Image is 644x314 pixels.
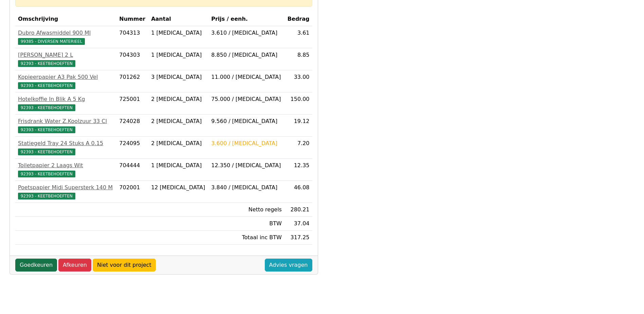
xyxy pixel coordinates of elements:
[15,259,57,272] a: Goedkeuren
[18,73,114,81] div: Kopieerpapier A3 Pak 500 Vel
[211,51,282,59] div: 8.850 / [MEDICAL_DATA]
[284,231,312,245] td: 317.25
[58,259,91,272] a: Afkeuren
[18,184,114,200] a: Poetspapier Midi Supersterk 140 M92393 - KEETBEHOEFTEN
[18,82,75,89] span: 92393 - KEETBEHOEFTEN
[18,60,75,67] span: 92393 - KEETBEHOEFTEN
[148,12,208,26] th: Aantal
[18,29,114,45] a: Dubro Afwasmiddel 900 Ml99385 - DIVERSEN MATERIEEL
[116,137,148,159] td: 724095
[151,29,206,37] div: 1 [MEDICAL_DATA]
[211,73,282,81] div: 11.000 / [MEDICAL_DATA]
[284,70,312,92] td: 33.00
[18,171,75,177] span: 92393 - KEETBEHOEFTEN
[18,95,114,103] div: Hotelkoffie In Blik A 5 Kg
[151,73,206,81] div: 3 [MEDICAL_DATA]
[18,51,114,67] a: [PERSON_NAME] 2 L92393 - KEETBEHOEFTEN
[18,117,114,125] div: Frisdrank Water Z.Koolzuur 33 Cl
[116,12,148,26] th: Nummer
[116,92,148,115] td: 725001
[151,117,206,125] div: 2 [MEDICAL_DATA]
[18,139,114,156] a: Statiegeld Tray 24 Stuks A 0.1592393 - KEETBEHOEFTEN
[93,259,156,272] a: Niet voor dit project
[151,139,206,147] div: 2 [MEDICAL_DATA]
[18,117,114,134] a: Frisdrank Water Z.Koolzuur 33 Cl92393 - KEETBEHOEFTEN
[18,104,75,111] span: 92393 - KEETBEHOEFTEN
[151,95,206,103] div: 2 [MEDICAL_DATA]
[211,29,282,37] div: 3.610 / [MEDICAL_DATA]
[151,161,206,170] div: 1 [MEDICAL_DATA]
[18,51,114,59] div: [PERSON_NAME] 2 L
[284,26,312,48] td: 3.61
[116,70,148,92] td: 701262
[18,149,75,155] span: 92393 - KEETBEHOEFTEN
[208,217,284,231] td: BTW
[18,161,114,170] div: Toiletpapier 2 Laags Wit
[284,12,312,26] th: Bedrag
[18,139,114,147] div: Statiegeld Tray 24 Stuks A 0.15
[211,184,282,192] div: 3.840 / [MEDICAL_DATA]
[208,12,284,26] th: Prijs / eenh.
[116,26,148,48] td: 704313
[208,203,284,217] td: Netto regels
[284,137,312,159] td: 7.20
[284,159,312,181] td: 12.35
[18,161,114,178] a: Toiletpapier 2 Laags Wit92393 - KEETBEHOEFTEN
[284,92,312,115] td: 150.00
[151,51,206,59] div: 1 [MEDICAL_DATA]
[18,126,75,133] span: 92393 - KEETBEHOEFTEN
[18,38,85,45] span: 99385 - DIVERSEN MATERIEEL
[116,48,148,70] td: 704303
[284,48,312,70] td: 8.85
[284,115,312,137] td: 19.12
[211,161,282,170] div: 12.350 / [MEDICAL_DATA]
[211,95,282,103] div: 75.000 / [MEDICAL_DATA]
[208,231,284,245] td: Totaal inc BTW
[18,73,114,89] a: Kopieerpapier A3 Pak 500 Vel92393 - KEETBEHOEFTEN
[18,193,75,199] span: 92393 - KEETBEHOEFTEN
[116,181,148,203] td: 702001
[15,12,116,26] th: Omschrijving
[284,181,312,203] td: 46.08
[211,117,282,125] div: 9.560 / [MEDICAL_DATA]
[18,29,114,37] div: Dubro Afwasmiddel 900 Ml
[116,115,148,137] td: 724028
[265,259,312,272] a: Advies vragen
[116,159,148,181] td: 704444
[151,184,206,192] div: 12 [MEDICAL_DATA]
[284,203,312,217] td: 280.21
[284,217,312,231] td: 37.04
[18,95,114,111] a: Hotelkoffie In Blik A 5 Kg92393 - KEETBEHOEFTEN
[211,139,282,147] div: 3.600 / [MEDICAL_DATA]
[18,184,114,192] div: Poetspapier Midi Supersterk 140 M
